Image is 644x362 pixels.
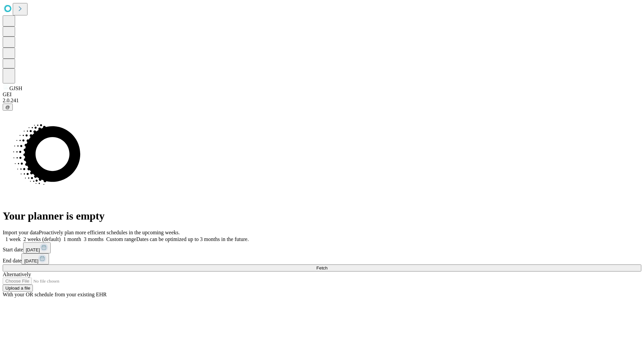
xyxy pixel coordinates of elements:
span: GJSH [9,85,22,91]
h1: Your planner is empty [3,210,641,222]
span: Dates can be optimized up to 3 months in the future. [136,236,249,242]
div: Start date [3,242,641,253]
span: 1 week [5,236,21,242]
button: [DATE] [21,253,49,264]
span: @ [5,105,10,110]
button: Fetch [3,264,641,271]
span: 2 weeks (default) [23,236,61,242]
span: [DATE] [24,258,38,263]
span: With your OR schedule from your existing EHR [3,292,107,297]
button: Upload a file [3,285,33,292]
span: Fetch [316,265,327,270]
span: [DATE] [26,247,40,252]
span: Proactively plan more efficient schedules in the upcoming weeks. [39,230,180,235]
button: @ [3,104,13,111]
div: GEI [3,92,641,98]
span: 1 month [63,236,81,242]
div: 2.0.241 [3,98,641,104]
span: Custom range [106,236,136,242]
span: Alternatively [3,271,31,277]
span: 3 months [84,236,104,242]
button: [DATE] [23,242,51,253]
span: Import your data [3,230,39,235]
div: End date [3,253,641,264]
